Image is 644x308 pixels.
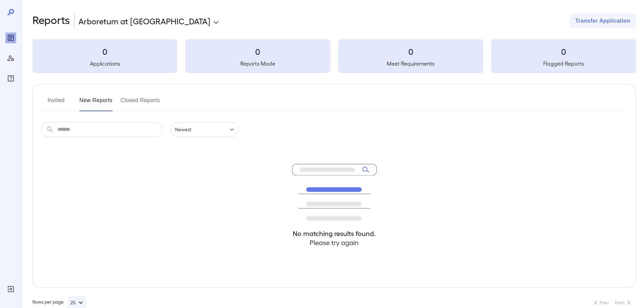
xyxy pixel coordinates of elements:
[338,60,483,68] h5: Meet Requirements
[570,14,636,28] button: Transfer Application
[5,284,16,294] div: Log Out
[589,297,636,308] nav: pagination navigation
[292,238,377,247] h4: Please try again
[491,60,636,68] h5: Flagged Reports
[32,60,177,68] h5: Applications
[5,53,16,64] div: Manage Users
[171,122,238,137] div: Newest
[78,16,210,26] p: Arboretum at [GEOGRAPHIC_DATA]
[292,229,377,238] h4: No matching results found.
[32,39,636,73] summary: 0Applications0Reports Made0Meet Requirements0Flagged Reports
[491,46,636,57] h3: 0
[5,73,16,84] div: FAQ
[185,60,330,68] h5: Reports Made
[41,95,71,111] button: Invited
[5,32,16,43] div: Reports
[185,46,330,57] h3: 0
[32,14,70,28] h2: Reports
[121,95,160,111] button: Closed Reports
[32,46,177,57] h3: 0
[79,95,113,111] button: New Reports
[338,46,483,57] h3: 0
